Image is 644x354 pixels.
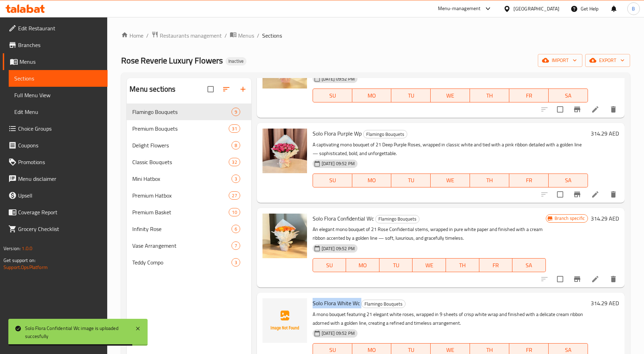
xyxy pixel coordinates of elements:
button: Add section [235,81,251,98]
span: SA [515,260,543,270]
span: 10 [229,209,239,216]
li: / [257,31,259,40]
button: TU [391,88,431,102]
div: Solo Flora Confidential Wc image is uploaded succesfully [25,324,128,340]
span: Sections [14,74,102,83]
span: export [591,56,625,65]
button: MO [352,174,392,187]
span: [DATE] 09:52 PM [319,245,358,252]
span: Promotions [18,158,102,166]
span: 32 [229,159,239,166]
span: 8 [232,142,240,149]
span: 9 [232,109,240,115]
span: 6 [232,226,240,232]
a: Home [121,31,143,40]
button: delete [605,101,622,118]
a: Edit Menu [9,103,108,120]
span: 1.0.0 [22,244,32,253]
span: B [632,5,635,13]
a: Menus [3,53,108,70]
button: export [585,54,630,67]
a: Full Menu View [9,87,108,103]
span: SU [316,91,350,101]
button: SA [549,174,588,187]
p: A captivating mono bouquet of 21 Deep Purple Roses, wrapped in classic white and tied with a pink... [313,140,588,158]
span: FR [482,260,510,270]
a: Upsell [3,187,108,204]
span: 3 [232,176,240,182]
span: Coverage Report [18,208,102,216]
span: Edit Restaurant [18,24,102,32]
span: Branch specific [552,215,588,222]
span: Teddy Compo [132,258,231,267]
div: Delight Flowers [132,141,231,149]
img: Solo Flora Purple Wp [262,129,307,173]
span: SU [316,260,343,270]
button: WE [431,88,470,102]
button: Branch-specific-item [569,101,586,118]
span: WE [415,260,443,270]
span: Edit Menu [14,108,102,116]
button: import [538,54,582,67]
div: items [229,158,240,166]
li: / [146,31,149,40]
span: FR [512,175,546,185]
div: Infinity Rose [132,225,231,233]
a: Grocery Checklist [3,221,108,237]
span: Flamingo Bouquets [132,108,231,116]
a: Support.OpsPlatform [3,263,48,272]
span: TH [473,175,506,185]
button: Branch-specific-item [569,271,586,287]
div: Infinity Rose6 [127,221,251,237]
a: Choice Groups [3,120,108,137]
span: Choice Groups [18,124,102,133]
button: SA [512,258,546,272]
a: Promotions [3,154,108,170]
div: Classic Bouquets [132,158,229,166]
button: SU [313,88,352,102]
span: Full Menu View [14,91,102,99]
span: Upsell [18,191,102,200]
span: Get support on: [3,256,36,265]
div: Flamingo Bouquets [363,130,407,138]
div: items [231,241,240,250]
li: / [225,31,227,40]
span: Premium Hatbox [132,191,229,200]
div: Premium Basket [132,208,229,216]
button: SA [549,88,588,102]
h6: 314.29 AED [591,298,619,308]
span: TU [394,175,428,185]
div: Premium Bouquets31 [127,120,251,137]
span: Flamingo Bouquets [363,130,407,138]
span: Sort sections [218,81,235,98]
div: Flamingo Bouquets9 [127,103,251,120]
span: Grocery Checklist [18,225,102,233]
a: Sections [9,70,108,87]
span: TU [394,91,428,101]
span: Premium Bouquets [132,124,229,133]
button: TH [470,88,509,102]
span: 27 [229,192,239,199]
span: Vase Arrangement [132,241,231,250]
div: Vase Arrangement7 [127,237,251,254]
button: FR [509,88,549,102]
p: An elegant mono bouquet of 21 Rose Confidential stems, wrapped in pure white paper and finished w... [313,225,546,243]
div: Classic Bouquets32 [127,154,251,170]
a: Edit Restaurant [3,20,108,37]
span: Select to update [553,272,567,286]
span: import [543,56,577,65]
button: WE [413,258,446,272]
div: Premium Basket10 [127,204,251,221]
span: 3 [232,259,240,266]
span: Sections [262,31,282,40]
button: FR [479,258,513,272]
span: Solo Flora White Wc [313,298,360,308]
a: Menu disclaimer [3,170,108,187]
a: Restaurants management [151,31,222,40]
h6: 314.29 AED [591,214,619,223]
span: WE [433,91,467,101]
div: items [231,108,240,116]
